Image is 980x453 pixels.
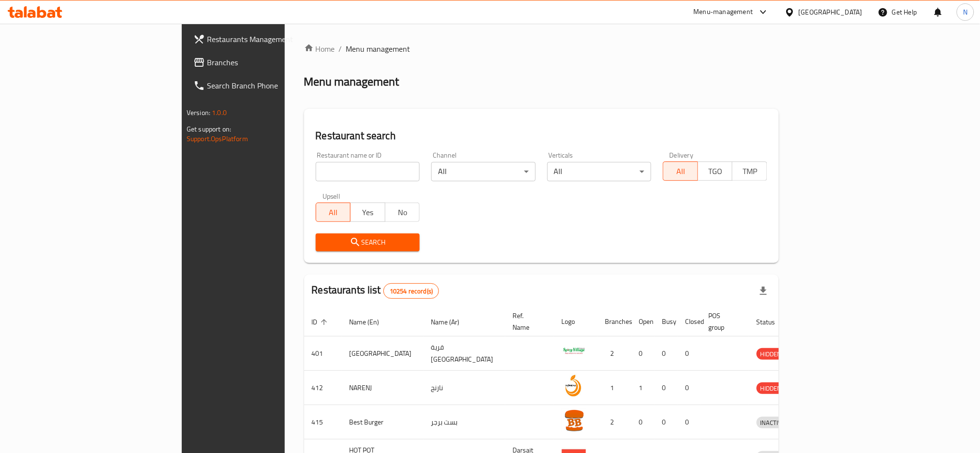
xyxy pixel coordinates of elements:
[186,74,346,97] a: Search Branch Phone
[322,193,340,200] label: Upsell
[424,371,505,405] td: نارنج
[663,161,698,181] button: All
[598,336,631,371] td: 2
[323,236,412,248] span: Search
[678,307,701,336] th: Closed
[312,283,439,299] h2: Restaurants list
[799,7,863,17] div: [GEOGRAPHIC_DATA]
[757,349,786,360] span: HIDDEN
[187,106,210,119] span: Version:
[354,205,381,219] span: Yes
[554,307,598,336] th: Logo
[207,57,338,68] span: Branches
[342,405,424,439] td: Best Burger
[670,152,694,159] label: Delivery
[316,203,351,222] button: All
[752,279,775,303] div: Export file
[702,164,729,178] span: TGO
[312,316,330,328] span: ID
[431,316,472,328] span: Name (Ar)
[316,234,420,251] button: Search
[757,316,788,328] span: Status
[709,310,737,333] span: POS group
[655,371,678,405] td: 0
[631,371,655,405] td: 1
[342,371,424,405] td: NARENJ
[698,161,733,181] button: TGO
[384,287,439,296] span: 10254 record(s)
[631,336,655,371] td: 0
[598,405,631,439] td: 2
[187,132,248,145] a: Support.OpsPlatform
[207,33,338,45] span: Restaurants Management
[316,162,420,181] input: Search for restaurant name or ID..
[547,162,652,181] div: All
[732,161,767,181] button: TMP
[304,74,399,89] h2: Menu management
[383,283,439,299] div: Total records count
[757,417,790,428] div: INACTIVE
[562,339,586,364] img: Spicy Village
[655,336,678,371] td: 0
[186,28,346,51] a: Restaurants Management
[346,43,410,55] span: Menu management
[562,408,586,432] img: Best Burger
[655,307,678,336] th: Busy
[304,43,779,55] nav: breadcrumb
[598,371,631,405] td: 1
[187,123,231,135] span: Get support on:
[631,405,655,439] td: 0
[424,405,505,439] td: بست برجر
[963,7,967,17] span: N
[736,164,763,178] span: TMP
[757,348,786,360] div: HIDDEN
[385,203,420,222] button: No
[678,405,701,439] td: 0
[350,203,385,222] button: Yes
[431,162,536,181] div: All
[694,6,753,18] div: Menu-management
[678,371,701,405] td: 0
[320,205,347,219] span: All
[212,106,227,119] span: 1.0.0
[631,307,655,336] th: Open
[186,51,346,74] a: Branches
[757,417,790,428] span: INACTIVE
[316,129,767,143] h2: Restaurant search
[350,316,392,328] span: Name (En)
[678,336,701,371] td: 0
[424,336,505,371] td: قرية [GEOGRAPHIC_DATA]
[655,405,678,439] td: 0
[562,374,586,398] img: NARENJ
[598,307,631,336] th: Branches
[389,205,416,219] span: No
[207,80,338,91] span: Search Branch Phone
[342,336,424,371] td: [GEOGRAPHIC_DATA]
[667,164,694,178] span: All
[513,310,542,333] span: Ref. Name
[757,383,786,394] span: HIDDEN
